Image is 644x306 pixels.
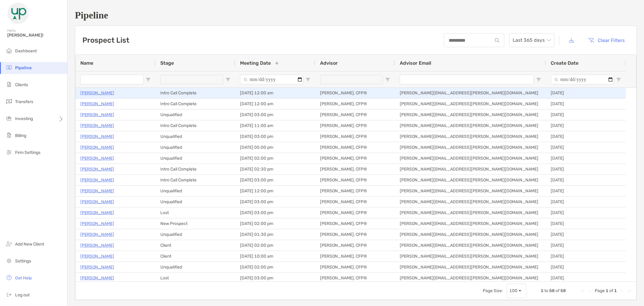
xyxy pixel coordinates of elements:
div: Intro Call Complete [155,175,235,185]
div: [PERSON_NAME], CFP® [315,197,395,207]
a: [PERSON_NAME] [80,165,114,173]
div: [PERSON_NAME], CFP® [315,164,395,174]
div: Unqualified [155,109,235,120]
div: Lost [155,207,235,218]
div: [DATE] [546,262,626,272]
a: [PERSON_NAME] [80,220,114,227]
a: [PERSON_NAME] [80,231,114,238]
div: [PERSON_NAME][EMAIL_ADDRESS][PERSON_NAME][DOMAIN_NAME] [395,99,546,109]
span: 1 [614,288,617,293]
div: [PERSON_NAME][EMAIL_ADDRESS][PERSON_NAME][DOMAIN_NAME] [395,240,546,251]
div: Unqualified [155,153,235,164]
a: [PERSON_NAME] [80,133,114,140]
img: billing icon [5,132,13,139]
div: [DATE] 03:00 pm [235,109,315,120]
a: [PERSON_NAME] [80,252,114,260]
a: [PERSON_NAME] [80,187,114,195]
div: [PERSON_NAME], CFP® [315,229,395,240]
p: [PERSON_NAME] [80,263,114,271]
div: [DATE] 12:00 pm [235,186,315,196]
div: [PERSON_NAME][EMAIL_ADDRESS][PERSON_NAME][DOMAIN_NAME] [395,262,546,272]
div: Client [155,251,235,262]
div: [PERSON_NAME], CFP® [315,120,395,131]
div: [PERSON_NAME], CFP® [315,175,395,185]
div: Client [155,240,235,251]
div: [DATE] 02:30 pm [235,164,315,174]
div: [DATE] 01:30 pm [235,229,315,240]
div: [DATE] 03:00 pm [235,273,315,283]
a: [PERSON_NAME] [80,100,114,108]
span: Last 365 days [513,34,551,47]
img: dashboard icon [5,47,13,54]
div: [PERSON_NAME][EMAIL_ADDRESS][PERSON_NAME][DOMAIN_NAME] [395,164,546,174]
div: [PERSON_NAME], CFP® [315,262,395,272]
div: Page Size [507,284,526,298]
div: [PERSON_NAME][EMAIL_ADDRESS][PERSON_NAME][DOMAIN_NAME] [395,207,546,218]
img: get-help icon [5,274,13,281]
span: Advisor [320,60,338,66]
span: 1 [606,288,608,293]
div: [PERSON_NAME][EMAIL_ADDRESS][PERSON_NAME][DOMAIN_NAME] [395,218,546,229]
img: Zoe Logo [7,2,29,24]
div: [PERSON_NAME], CFP® [315,251,395,262]
p: [PERSON_NAME] [80,89,114,97]
div: [DATE] [546,164,626,174]
a: [PERSON_NAME] [80,122,114,129]
div: [DATE] [546,131,626,142]
a: [PERSON_NAME] [80,242,114,249]
div: [PERSON_NAME], CFP® [315,131,395,142]
div: [PERSON_NAME][EMAIL_ADDRESS][PERSON_NAME][DOMAIN_NAME] [395,153,546,164]
div: [DATE] 03:00 pm [235,175,315,185]
div: [PERSON_NAME], CFP® [315,153,395,164]
div: [DATE] 03:00 pm [235,207,315,218]
span: Stage [160,60,174,66]
div: Page Size: [483,288,503,293]
div: [PERSON_NAME], CFP® [315,186,395,196]
div: [PERSON_NAME][EMAIL_ADDRESS][PERSON_NAME][DOMAIN_NAME] [395,88,546,98]
button: Open Filter Menu [306,77,310,82]
div: [PERSON_NAME][EMAIL_ADDRESS][PERSON_NAME][DOMAIN_NAME] [395,273,546,283]
img: settings icon [5,257,13,264]
span: Clients [15,82,28,87]
div: [PERSON_NAME], CFP® [315,88,395,98]
div: Unqualified [155,229,235,240]
p: [PERSON_NAME] [80,274,114,282]
div: [DATE] [546,218,626,229]
div: Intro Call Complete [155,120,235,131]
div: [DATE] 02:00 pm [235,153,315,164]
button: Open Filter Menu [226,77,230,82]
a: [PERSON_NAME] [80,144,114,151]
span: Get Help [15,275,32,281]
div: Intro Call Complete [155,99,235,109]
span: to [544,288,548,293]
div: [DATE] 11:00 am [235,120,315,131]
span: Name [80,60,93,66]
div: [PERSON_NAME][EMAIL_ADDRESS][PERSON_NAME][DOMAIN_NAME] [395,109,546,120]
img: firm-settings icon [5,148,13,156]
div: Next Page [619,288,624,293]
div: [PERSON_NAME][EMAIL_ADDRESS][PERSON_NAME][DOMAIN_NAME] [395,229,546,240]
div: [DATE] 02:00 pm [235,218,315,229]
input: Create Date Filter Input [551,75,614,84]
img: logout icon [5,291,13,298]
a: [PERSON_NAME] [80,176,114,184]
p: [PERSON_NAME] [80,155,114,162]
div: [PERSON_NAME][EMAIL_ADDRESS][PERSON_NAME][DOMAIN_NAME] [395,175,546,185]
div: [DATE] [546,88,626,98]
div: [DATE] [546,120,626,131]
div: [DATE] [546,186,626,196]
a: [PERSON_NAME] [80,209,114,216]
div: [DATE] [546,175,626,185]
div: [DATE] [546,229,626,240]
span: of [609,288,613,293]
div: [PERSON_NAME][EMAIL_ADDRESS][PERSON_NAME][DOMAIN_NAME] [395,251,546,262]
div: [DATE] [546,251,626,262]
button: Clear Filters [583,34,629,47]
span: Firm Settings [15,150,40,155]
